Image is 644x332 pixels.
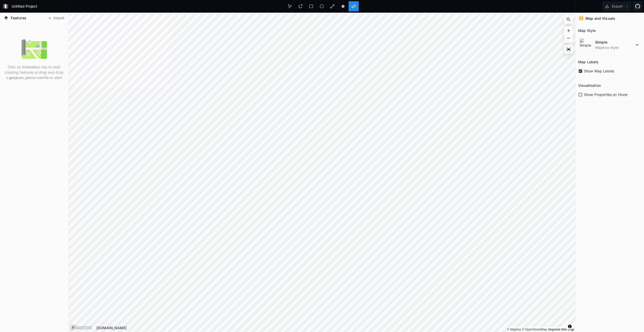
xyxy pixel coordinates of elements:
[8,75,24,80] strong: .geojson
[25,75,33,80] strong: .json
[45,14,67,22] button: Import
[27,65,36,69] strong: tools
[22,36,47,62] img: empty
[507,328,521,331] a: Mapbox
[11,15,26,20] span: Features
[37,75,44,80] strong: .csv
[522,328,547,331] a: OpenStreetMap
[602,1,631,11] button: Export
[548,328,574,331] a: Map feedback
[4,64,64,80] p: Click on the on top to start creating features or drag and drop a , or file to start
[595,45,634,50] dd: Mapbox style
[578,81,601,89] h2: Visualization
[568,324,571,329] span: Toggle attribution
[595,39,634,45] dt: Simple
[584,68,614,74] span: Show Map Labels
[586,16,615,21] h4: Map and Visuals
[578,27,596,34] h2: Map Style
[578,58,598,66] h2: Map Labels
[579,38,593,51] img: Simple
[96,325,575,330] div: [DOMAIN_NAME]
[567,323,573,329] button: Toggle attribution
[70,325,92,330] a: Mapbox logo
[70,325,76,330] a: Mapbox logo
[584,92,628,97] span: Show Properties on Hover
